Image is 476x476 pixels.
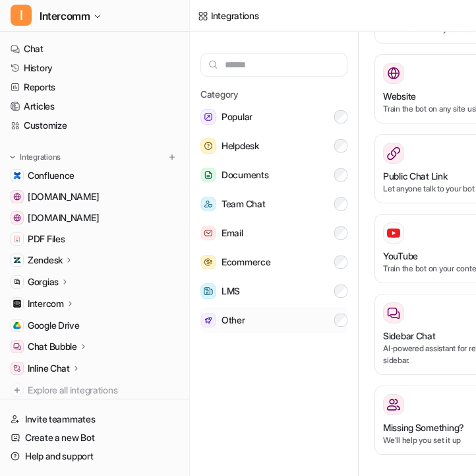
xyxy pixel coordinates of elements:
[222,196,265,212] span: Team Chat
[5,428,184,447] a: Create a new Bot
[387,67,400,80] img: Website
[28,211,99,224] span: [DOMAIN_NAME]
[28,362,70,375] p: Inline Chat
[28,380,179,401] span: Explore all integrations
[200,191,347,217] button: Team ChatTeam Chat
[5,316,184,335] a: Google DriveGoogle Drive
[13,214,21,222] img: app.intercom.com
[222,312,245,328] span: Other
[383,329,436,343] h3: Sidebar Chat
[200,138,216,154] img: Helpdesk
[200,255,216,270] img: Ecommerce
[11,384,24,397] img: explore all integrations
[28,190,99,203] span: [DOMAIN_NAME]
[13,343,21,351] img: Chat Bubble
[5,151,65,164] button: Integrations
[383,249,418,263] h3: YouTube
[211,9,259,22] div: Integrations
[5,230,184,248] a: PDF FilesPDF Files
[5,209,184,227] a: app.intercom.com[DOMAIN_NAME]
[5,447,184,465] a: Help and support
[200,307,347,333] button: OtherOther
[200,313,216,328] img: Other
[383,89,416,103] h3: Website
[5,78,184,96] a: Reports
[222,254,270,270] span: Ecommerce
[13,193,21,201] img: www.helpdesk.com
[200,283,216,299] img: LMS
[20,152,61,162] p: Integrations
[28,232,65,246] span: PDF Files
[28,275,59,289] p: Gorgias
[200,104,347,130] button: PopularPopular
[28,340,77,353] p: Chat Bubble
[200,109,216,125] img: Popular
[5,410,184,428] a: Invite teammates
[198,9,259,22] a: Integrations
[167,153,177,162] img: menu_add.svg
[200,168,216,183] img: Documents
[5,59,184,77] a: History
[11,5,32,26] span: I
[200,278,347,304] button: LMSLMS
[5,116,184,135] a: Customize
[5,166,184,185] a: ConfluenceConfluence
[28,254,63,267] p: Zendesk
[200,197,216,212] img: Team Chat
[383,169,448,183] h3: Public Chat Link
[200,133,347,159] button: HelpdeskHelpdesk
[200,220,347,246] button: EmailEmail
[387,398,400,411] img: Missing Something?
[13,300,21,308] img: Intercom
[222,109,253,125] span: Popular
[383,421,464,434] h3: Missing Something?
[200,226,216,241] img: Email
[5,381,184,399] a: Explore all integrations
[28,169,74,182] span: Confluence
[28,297,64,310] p: Intercom
[13,172,21,180] img: Confluence
[13,364,21,372] img: Inline Chat
[8,153,17,162] img: expand menu
[5,97,184,116] a: Articles
[222,167,268,183] span: Documents
[222,283,240,299] span: LMS
[28,319,80,332] span: Google Drive
[200,249,347,275] button: EcommerceEcommerce
[13,256,21,264] img: Zendesk
[200,162,347,188] button: DocumentsDocuments
[387,226,400,240] img: YouTube
[5,40,184,58] a: Chat
[13,322,21,329] img: Google Drive
[40,7,90,25] span: Intercomm
[222,225,243,241] span: Email
[13,235,21,243] img: PDF Files
[5,187,184,206] a: www.helpdesk.com[DOMAIN_NAME]
[13,278,21,286] img: Gorgias
[200,87,347,101] h5: Category
[222,138,259,154] span: Helpdesk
